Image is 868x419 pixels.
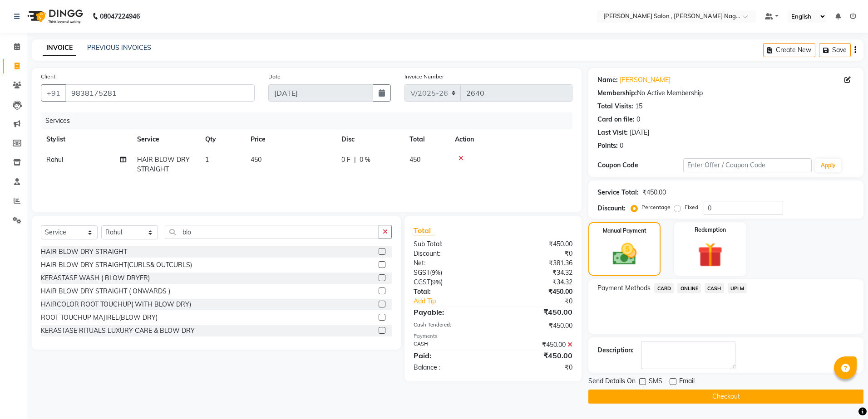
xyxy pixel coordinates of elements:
span: Total [414,226,434,235]
div: ₹450.00 [493,350,579,361]
span: SMS [649,376,662,388]
span: CARD [654,283,674,293]
div: Services [42,112,579,129]
div: ₹0 [493,249,579,258]
a: PREVIOUS INVOICES [87,44,151,52]
div: ₹34.32 [493,268,579,278]
div: Payments [414,332,573,340]
input: Search or Scan [165,225,379,239]
div: Membership: [597,88,637,98]
div: ROOT TOUCHUP MAJIREL(BLOW DRY) [41,313,158,322]
div: KERASTASE RITUALS LUXURY CARE & BLOW DRY [41,326,195,336]
label: Invoice Number [404,73,444,81]
span: Payment Methods [597,283,651,293]
button: Apply [815,159,841,172]
div: ₹450.00 [642,188,666,197]
div: ₹450.00 [493,321,579,331]
input: Search by Name/Mobile/Email/Code [65,84,255,102]
div: Net: [407,258,493,268]
div: Cash Tendered: [407,321,493,331]
div: Total: [407,287,493,297]
th: Total [404,129,449,150]
div: ₹0 [493,363,579,372]
span: | [354,155,356,165]
span: 9% [432,269,440,276]
div: ₹381.36 [493,258,579,268]
span: Email [679,376,695,388]
th: Qty [200,129,245,150]
div: Paid: [407,350,493,361]
b: 08047224946 [100,4,140,29]
span: 0 % [360,155,370,165]
div: Card on file: [597,115,635,124]
img: _gift.svg [690,239,730,270]
button: Checkout [588,390,863,404]
div: Discount: [597,204,626,213]
span: 9% [432,278,441,286]
div: 0 [636,115,640,124]
label: Percentage [641,203,671,211]
div: Balance : [407,363,493,372]
button: +91 [41,84,66,102]
span: CGST [414,278,430,286]
a: INVOICE [43,40,76,56]
div: ₹450.00 [493,239,579,249]
span: UPI M [728,283,747,293]
a: Add Tip [407,297,508,306]
span: Rahul [46,156,63,164]
div: ₹450.00 [493,340,579,350]
span: 1 [205,156,209,164]
div: Service Total: [597,188,639,197]
div: 15 [635,102,642,111]
button: Save [819,43,851,57]
div: No Active Membership [597,88,854,98]
div: Points: [597,141,618,151]
div: Total Visits: [597,102,633,111]
th: Disc [336,129,404,150]
div: ( ) [407,278,493,287]
button: Create New [763,43,815,57]
span: SGST [414,268,430,277]
label: Manual Payment [603,227,646,235]
label: Redemption [695,226,726,234]
th: Stylist [41,129,132,150]
div: ( ) [407,268,493,278]
div: HAIR BLOW DRY STRAIGHT ( ONWARDS ) [41,287,170,296]
div: HAIRCOLOR ROOT TOUCHUP( WITH BLOW DRY) [41,300,191,309]
div: Last Visit: [597,128,628,137]
div: Payable: [407,307,493,317]
label: Date [268,73,281,81]
input: Enter Offer / Coupon Code [683,158,812,172]
span: Send Details On [588,376,636,388]
div: CASH [407,340,493,350]
img: logo [23,4,85,29]
div: 0 [620,141,623,151]
span: 0 F [341,155,350,165]
div: ₹0 [508,297,580,306]
div: HAIR BLOW DRY STRAIGHT(CURLS& OUTCURLS) [41,260,192,270]
img: _cash.svg [605,240,644,268]
span: 450 [409,156,420,164]
label: Client [41,73,55,81]
div: Name: [597,75,618,85]
div: ₹34.32 [493,278,579,287]
label: Fixed [685,203,698,211]
div: Description: [597,346,634,355]
th: Action [449,129,572,150]
span: 450 [251,156,261,164]
iframe: chat widget [830,383,859,410]
div: HAIR BLOW DRY STRAIGHT [41,247,127,257]
div: Discount: [407,249,493,258]
span: ONLINE [677,283,701,293]
div: KERASTASE WASH ( BLOW DRYER) [41,273,150,283]
div: Coupon Code [597,161,683,170]
a: [PERSON_NAME] [620,75,671,85]
th: Service [132,129,200,150]
div: ₹450.00 [493,287,579,297]
div: ₹450.00 [493,307,579,317]
div: Sub Total: [407,239,493,249]
span: CASH [705,283,724,293]
div: [DATE] [630,128,649,137]
th: Price [245,129,336,150]
span: HAIR BLOW DRY STRAIGHT [137,156,190,173]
